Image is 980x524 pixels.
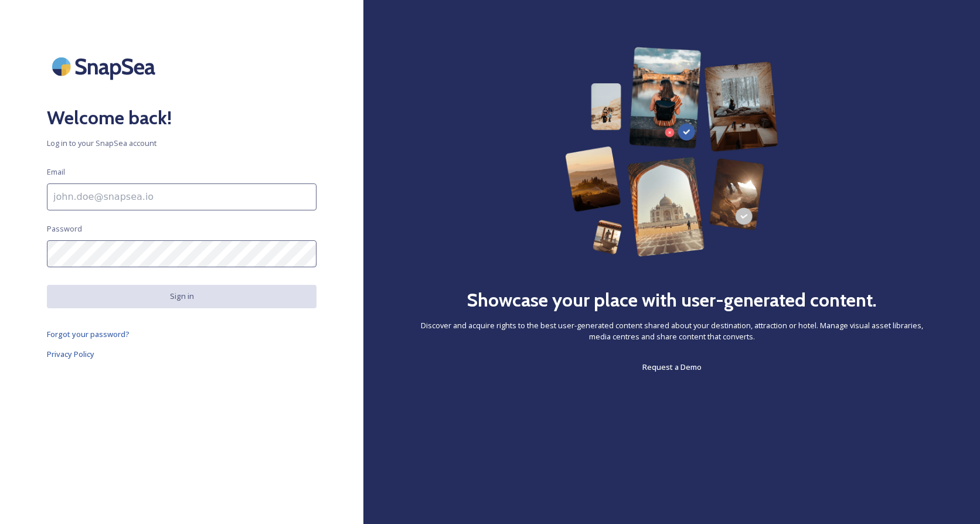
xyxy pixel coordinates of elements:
[642,362,702,372] span: Request a Demo
[642,360,702,374] a: Request a Demo
[47,327,317,341] a: Forgot your password?
[47,138,317,149] span: Log in to your SnapSea account
[47,166,65,178] span: Email
[47,329,130,339] span: Forgot your password?
[47,183,317,210] input: john.doe@snapsea.io
[565,47,779,257] img: 63b42ca75bacad526042e722_Group%20154-p-800.png
[47,104,317,132] h2: Welcome back!
[467,286,877,314] h2: Showcase your place with user-generated content.
[410,320,933,342] span: Discover and acquire rights to the best user-generated content shared about your destination, att...
[47,47,164,86] img: SnapSea Logo
[47,349,94,359] span: Privacy Policy
[47,223,82,234] span: Password
[47,347,317,361] a: Privacy Policy
[47,285,317,308] button: Sign in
